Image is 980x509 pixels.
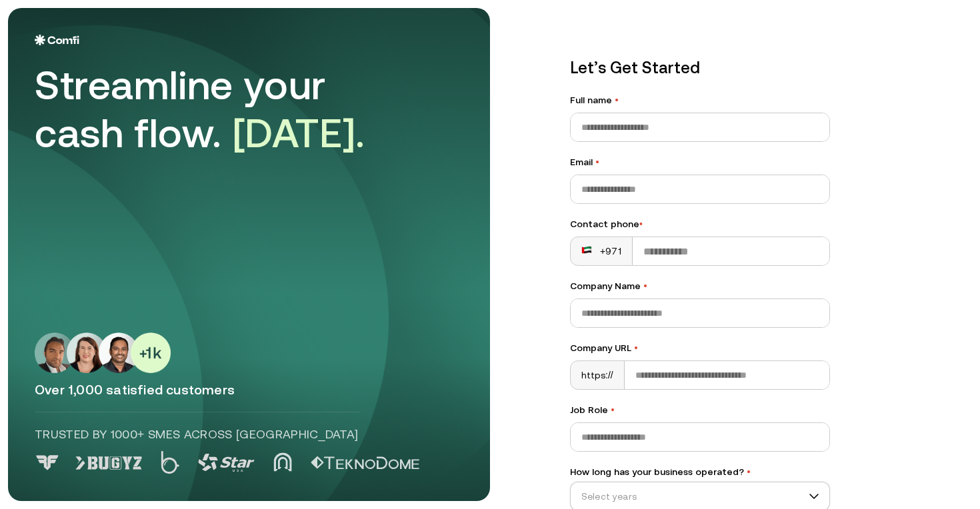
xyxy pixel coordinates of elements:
label: Job Role [570,403,830,417]
p: Let’s Get Started [570,56,830,80]
img: Logo [35,35,79,45]
span: • [634,342,638,353]
span: • [611,404,615,415]
label: How long has your business operated? [570,465,830,479]
span: [DATE]. [233,110,365,156]
span: • [747,466,751,477]
span: • [639,219,643,229]
img: Logo 5 [311,456,419,470]
div: Contact phone [570,217,830,231]
label: Full name [570,93,830,107]
p: Trusted by 1000+ SMEs across [GEOGRAPHIC_DATA] [35,426,361,443]
label: Company Name [570,279,830,293]
img: Logo 3 [198,454,255,472]
div: https:// [571,361,625,389]
img: Logo 0 [35,455,60,470]
span: • [615,95,619,105]
label: Company URL [570,341,830,355]
img: Logo 4 [273,452,292,472]
div: Streamline your cash flow. [35,61,408,157]
span: • [595,157,599,167]
img: Logo 1 [75,456,142,470]
p: Over 1,000 satisfied customers [35,381,463,398]
img: Logo 2 [161,451,179,474]
span: • [643,280,647,291]
div: +971 [581,245,621,258]
label: Email [570,155,830,169]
